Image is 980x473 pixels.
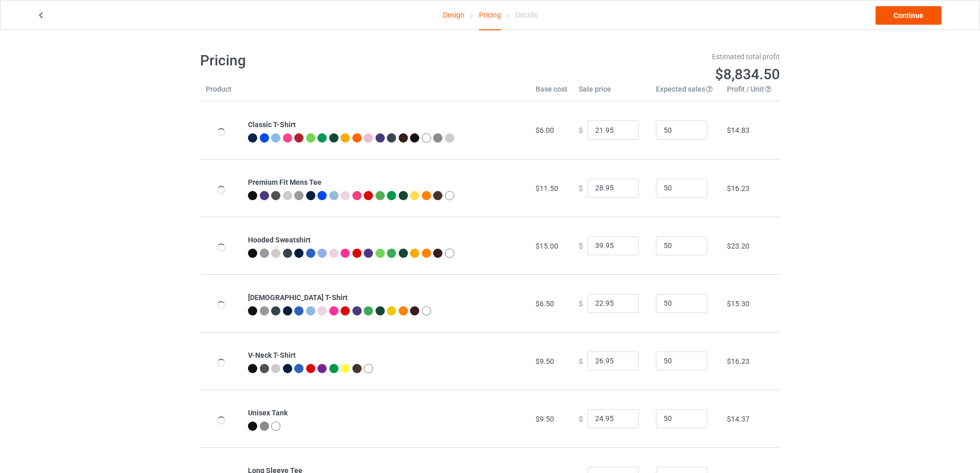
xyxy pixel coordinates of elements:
[433,133,442,143] img: heather_texture.png
[248,351,296,359] b: V-Neck T-Shirt
[536,415,554,423] span: $9.50
[479,1,501,30] div: Pricing
[530,84,573,101] th: Base cost
[727,184,750,192] span: $16.23
[579,184,583,192] span: $
[200,51,483,70] h1: Pricing
[650,84,721,101] th: Expected sales
[579,357,583,365] span: $
[573,84,650,101] th: Sale price
[536,300,554,308] span: $6.50
[248,409,288,417] b: Unisex Tank
[294,191,304,200] img: heather_texture.png
[248,293,348,302] b: [DEMOGRAPHIC_DATA] T-Shirt
[443,1,465,29] a: Design
[727,415,750,423] span: $14.37
[579,414,583,423] span: $
[727,357,750,365] span: $16.23
[715,66,780,83] span: $8,834.50
[260,422,269,431] img: heather_texture.png
[248,120,296,129] b: Classic T-Shirt
[200,84,242,101] th: Product
[536,242,558,250] span: $15.00
[727,126,750,134] span: $14.83
[248,236,311,244] b: Hooded Sweatshirt
[727,242,750,250] span: $23.20
[579,126,583,134] span: $
[536,184,558,192] span: $11.50
[721,84,780,101] th: Profit / Unit
[515,1,537,29] div: Details
[876,6,941,25] a: Continue
[536,126,554,134] span: $6.00
[579,241,583,250] span: $
[248,178,322,186] b: Premium Fit Mens Tee
[579,299,583,307] span: $
[536,357,554,365] span: $9.50
[497,51,780,62] div: Estimated total profit
[727,300,750,308] span: $15.30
